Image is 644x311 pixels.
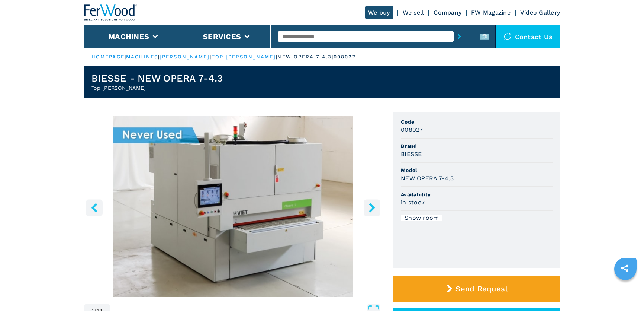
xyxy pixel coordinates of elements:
[504,33,511,40] img: Contact us
[401,126,423,134] h3: 008027
[364,199,380,216] button: right-button
[455,284,508,293] span: Send Request
[403,9,424,16] a: We sell
[84,116,382,297] img: Top Sanders BIESSE NEW OPERA 7-4.3
[401,166,553,174] span: Model
[365,6,393,19] a: We buy
[615,259,634,277] a: sharethis
[401,191,553,198] span: Availability
[393,276,560,302] button: Send Request
[612,277,638,305] iframe: Chat
[84,116,382,297] div: Go to Slide 1
[496,25,560,48] div: Contact us
[91,84,223,92] h2: Top [PERSON_NAME]
[126,54,158,60] a: machines
[276,54,277,60] span: |
[401,174,454,183] h3: NEW OPERA 7-4.3
[108,32,149,41] button: Machines
[520,9,560,16] a: Video Gallery
[334,54,356,60] p: 008027
[401,142,553,150] span: Brand
[471,9,511,16] a: FW Magazine
[160,54,210,60] a: [PERSON_NAME]
[91,54,125,60] a: HOMEPAGE
[203,32,241,41] button: Services
[158,54,160,60] span: |
[401,150,422,158] h3: BIESSE
[125,54,126,60] span: |
[91,72,223,84] h1: BIESSE - NEW OPERA 7-4.3
[212,54,276,60] a: top [PERSON_NAME]
[434,9,461,16] a: Company
[84,4,138,21] img: Ferwood
[210,54,211,60] span: |
[454,28,465,45] button: submit-button
[86,199,103,216] button: left-button
[277,54,334,60] p: new opera 7 4.3 |
[401,198,425,207] h3: in stock
[401,215,442,221] div: Show room
[401,118,553,126] span: Code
